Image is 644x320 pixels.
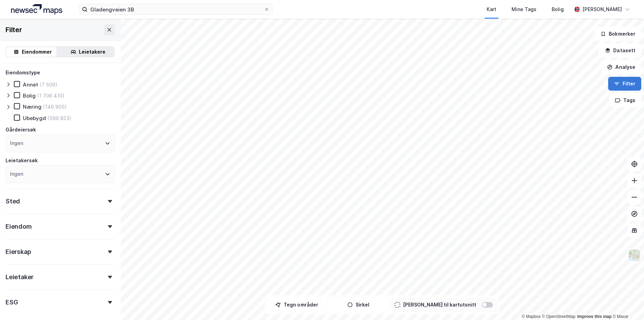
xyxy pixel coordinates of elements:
div: (146 905) [43,103,67,110]
button: Datasett [599,44,641,57]
div: Ingen [10,170,23,178]
button: Tags [609,93,641,107]
a: Improve this map [577,314,611,319]
iframe: Chat Widget [609,287,644,320]
div: Gårdeiersøk [6,126,36,134]
button: Filter [608,77,641,91]
div: (599 823) [47,115,71,121]
div: Eiendommer [22,48,52,56]
div: Ingen [10,139,23,147]
div: Eiendom [6,222,32,231]
div: (1 706 410) [37,92,65,99]
div: Mine Tags [512,5,536,13]
div: Bolig [552,5,564,13]
button: Sirkel [329,298,388,312]
input: Søk på adresse, matrikkel, gårdeiere, leietakere eller personer [88,4,264,15]
div: Bolig [23,92,36,99]
button: Analyse [601,60,641,74]
img: Z [628,249,641,262]
div: Næring [23,103,42,110]
button: Tegn områder [267,298,326,312]
a: Mapbox [522,314,541,319]
div: Kart [487,5,496,13]
div: (7 509) [39,81,57,88]
div: ESG [6,298,18,307]
img: logo.a4113a55bc3d86da70a041830d287a7e.svg [11,4,62,15]
div: Eierskap [6,248,31,256]
div: Leietaker [6,273,34,281]
div: Leietakere [79,48,105,56]
div: Annet [23,81,38,88]
div: Sted [6,197,20,205]
div: Eiendomstype [6,68,40,77]
div: [PERSON_NAME] [582,5,622,13]
div: [PERSON_NAME] til kartutsnitt [403,301,476,309]
a: OpenStreetMap [542,314,576,319]
div: Filter [6,24,22,35]
button: Bokmerker [595,27,641,41]
div: Leietakersøk [6,156,38,165]
div: Ubebygd [23,115,46,121]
